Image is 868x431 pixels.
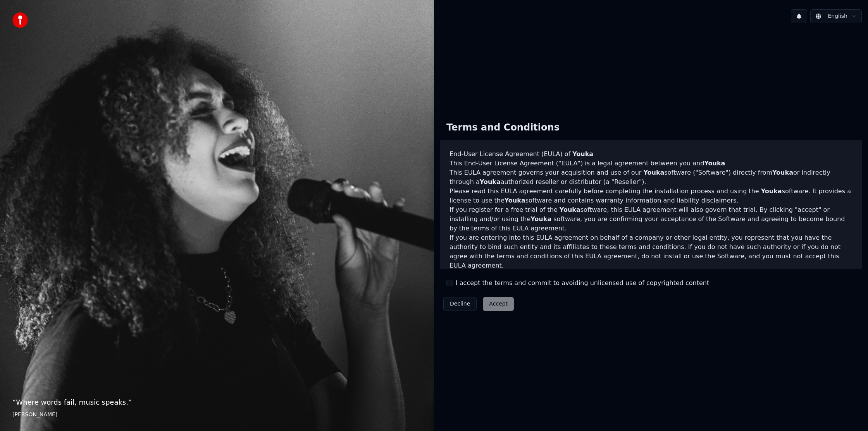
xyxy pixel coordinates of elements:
[449,205,852,233] p: If you register for a free trial of the software, this EULA agreement will also govern that trial...
[12,397,422,408] p: “ Where words fail, music speaks. ”
[449,233,852,270] p: If you are entering into this EULA agreement on behalf of a company or other legal entity, you re...
[12,411,422,419] footer: [PERSON_NAME]
[560,206,580,213] span: Youka
[12,12,28,28] img: youka
[572,150,593,158] span: Youka
[440,115,566,140] div: Terms and Conditions
[449,159,852,168] p: This End-User License Agreement ("EULA") is a legal agreement between you and
[443,297,477,311] button: Decline
[530,215,551,223] span: Youka
[761,187,782,195] span: Youka
[505,197,525,204] span: Youka
[456,278,709,288] label: I accept the terms and commit to avoiding unlicensed use of copyrighted content
[480,178,501,185] span: Youka
[449,187,852,205] p: Please read this EULA agreement carefully before completing the installation process and using th...
[643,169,664,176] span: Youka
[449,149,852,159] h3: End-User License Agreement (EULA) of
[704,160,725,167] span: Youka
[772,169,793,176] span: Youka
[449,168,852,187] p: This EULA agreement governs your acquisition and use of our software ("Software") directly from o...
